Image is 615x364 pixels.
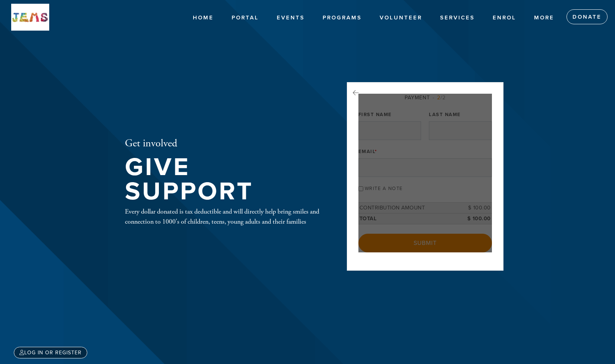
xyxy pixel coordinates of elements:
[528,11,560,25] a: More
[374,11,428,25] a: Volunteer
[125,206,323,227] div: Every dollar donated is tax deductible and will directly help bring smiles and connection to 1000...
[567,9,608,24] a: Donate
[187,11,219,25] a: Home
[226,11,264,25] a: Portal
[487,11,522,25] a: Enrol
[125,137,323,150] h2: Get involved
[434,11,480,25] a: Services
[271,11,310,25] a: Events
[125,155,323,203] h1: Give Support
[11,4,49,31] img: New%20test.jpg
[317,11,367,25] a: Programs
[14,347,87,358] a: Log in or register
